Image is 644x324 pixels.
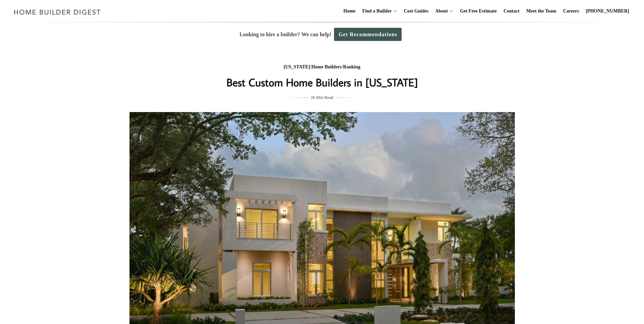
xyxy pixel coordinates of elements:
[560,0,582,22] a: Careers
[311,64,342,69] a: Home Builders
[583,0,632,22] a: [PHONE_NUMBER]
[11,5,104,19] img: Home Builder Digest
[187,74,457,90] h1: Best Custom Home Builders in [US_STATE]
[341,0,358,22] a: Home
[284,64,310,69] a: [US_STATE]
[343,64,360,69] a: Ranking
[457,0,500,22] a: Get Free Estimate
[432,0,448,22] a: About
[401,0,431,22] a: Cost Guides
[187,63,457,71] div: / /
[524,0,559,22] a: Meet the Team
[360,0,392,22] a: Find a Builder
[501,0,522,22] a: Contact
[311,94,333,101] span: 20 Min Read
[334,28,402,41] a: Get Recommendations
